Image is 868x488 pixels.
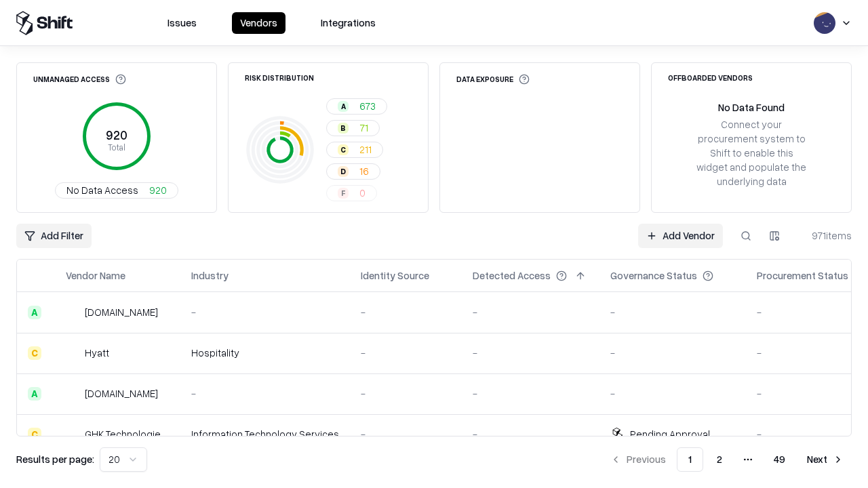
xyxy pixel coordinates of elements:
div: Information Technology Services [191,427,339,441]
img: GHK Technologies Inc. [66,428,79,441]
div: 971 items [797,228,852,243]
div: GHK Technologies Inc. [85,427,170,441]
button: D16 [326,163,380,180]
img: intrado.com [66,306,79,319]
div: Offboarded Vendors [668,74,753,81]
span: 673 [359,99,376,113]
div: - [473,346,589,360]
button: A673 [326,98,387,115]
div: - [473,305,589,319]
div: A [28,306,41,319]
div: C [28,428,41,441]
div: A [338,101,349,112]
div: - [361,346,451,360]
div: - [473,427,589,441]
button: Issues [159,12,205,34]
div: - [191,386,339,401]
div: Risk Distribution [245,74,314,81]
div: B [338,123,349,134]
a: Add Vendor [638,224,723,248]
div: Industry [191,268,229,283]
button: Integrations [313,12,384,34]
div: No Data Found [718,100,785,115]
button: Vendors [232,12,285,34]
div: C [338,144,349,155]
div: A [28,387,41,401]
div: Hospitality [191,346,339,360]
nav: pagination [602,447,852,472]
div: Unmanaged Access [33,74,126,85]
button: Next [799,447,852,472]
button: No Data Access920 [55,182,178,199]
div: - [473,386,589,401]
span: 920 [149,183,167,197]
span: No Data Access [66,183,138,197]
tspan: Total [108,142,125,152]
div: [DOMAIN_NAME] [85,305,158,319]
div: Identity Source [361,268,429,283]
button: C211 [326,142,383,158]
div: Connect your procurement system to Shift to enable this widget and populate the underlying data [695,117,808,189]
button: B71 [326,120,380,136]
tspan: 920 [106,127,127,142]
div: - [361,305,451,319]
div: D [338,166,349,177]
span: 16 [359,164,369,178]
div: Governance Status [610,268,697,283]
button: 2 [706,447,733,472]
button: 49 [763,447,796,472]
div: - [610,346,735,360]
div: - [361,386,451,401]
button: Add Filter [16,224,92,248]
div: Vendor Name [66,268,125,283]
div: C [28,346,41,360]
span: 71 [359,121,368,135]
img: Hyatt [66,346,79,360]
div: Pending Approval [630,427,710,441]
div: Detected Access [473,268,551,283]
div: - [191,305,339,319]
div: [DOMAIN_NAME] [85,386,158,401]
div: Data Exposure [456,74,530,85]
div: Hyatt [85,346,109,360]
div: - [361,427,451,441]
div: Procurement Status [757,268,848,283]
span: 211 [359,142,372,157]
p: Results per page: [16,452,94,466]
img: primesec.co.il [66,387,79,401]
div: - [610,305,735,319]
button: 1 [677,447,703,472]
div: - [610,386,735,401]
